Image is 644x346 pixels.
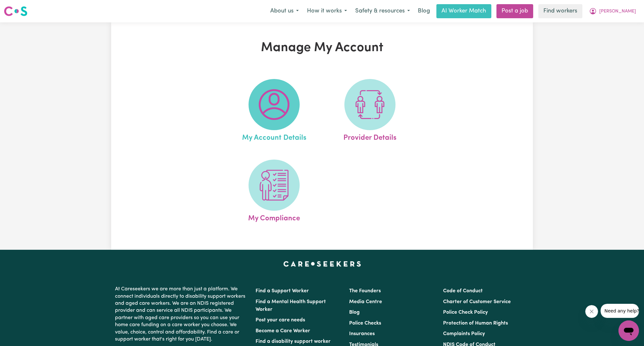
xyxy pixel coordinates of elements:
[242,130,306,144] span: My Account Details
[599,8,636,15] span: [PERSON_NAME]
[443,310,488,315] a: Police Check Policy
[538,4,582,18] a: Find workers
[349,299,382,304] a: Media Centre
[349,310,360,315] a: Blog
[228,79,320,144] a: My Account Details
[343,130,396,144] span: Provider Details
[496,4,533,18] a: Post a job
[248,211,300,224] span: My Compliance
[443,331,485,336] a: Complaints Policy
[585,305,598,318] iframe: Close message
[585,4,640,18] button: My Account
[4,4,27,19] a: Careseekers logo
[349,321,381,326] a: Police Checks
[115,283,248,345] p: At Careseekers we are more than just a platform. We connect individuals directly to disability su...
[283,261,361,266] a: Careseekers home page
[228,160,320,224] a: My Compliance
[436,4,491,18] a: AI Worker Match
[618,320,639,341] iframe: Button to launch messaging window
[256,339,331,344] a: Find a disability support worker
[443,321,508,326] a: Protection of Human Rights
[256,288,309,294] a: Find a Support Worker
[4,5,27,17] img: Careseekers logo
[324,79,416,144] a: Provider Details
[443,288,483,294] a: Code of Conduct
[349,331,375,336] a: Insurances
[256,328,310,334] a: Become a Care Worker
[256,318,305,323] a: Post your care needs
[443,299,511,304] a: Charter of Customer Service
[256,299,326,312] a: Find a Mental Health Support Worker
[349,288,381,294] a: The Founders
[414,4,434,18] a: Blog
[351,4,414,18] button: Safety & resources
[266,4,303,18] button: About us
[303,4,351,18] button: How it works
[601,304,639,318] iframe: Message from company
[185,40,459,56] h1: Manage My Account
[4,4,39,10] span: Need any help?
